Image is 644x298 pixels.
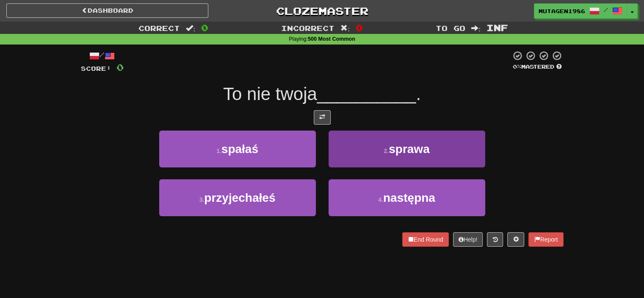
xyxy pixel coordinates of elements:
[199,196,205,203] small: 3 .
[383,191,435,204] span: następna
[6,3,208,18] a: Dashboard
[378,196,383,203] small: 4 .
[384,148,389,154] small: 2 .
[528,232,563,247] button: Report
[138,24,180,32] span: Correct
[204,191,275,204] span: przyjechałeś
[116,62,124,72] span: 0
[389,142,430,156] span: sprawa
[416,84,421,104] span: .
[159,131,316,167] button: 1.spałaś
[186,25,195,32] span: :
[340,25,350,32] span: :
[81,50,124,61] div: /
[281,24,334,32] span: Incorrect
[221,3,423,18] a: Clozemaster
[317,84,416,104] span: __________
[436,24,465,32] span: To go
[329,179,485,216] button: 4.następna
[216,148,221,154] small: 1 .
[534,3,627,19] a: Mutagen1986 /
[511,63,564,71] div: Mastered
[487,232,503,247] button: Round history (alt+y)
[539,7,585,15] span: Mutagen1986
[221,142,258,156] span: spałaś
[356,22,363,33] span: 0
[314,110,331,125] button: Toggle translation (alt+t)
[159,179,316,216] button: 3.przyjechałeś
[308,36,355,42] strong: 500 Most Common
[453,232,483,247] button: Help!
[201,22,208,33] span: 0
[81,65,111,72] span: Score:
[329,131,485,167] button: 2.sprawa
[513,63,521,70] span: 0 %
[402,232,449,247] button: End Round
[223,84,317,104] span: To nie twoja
[604,7,608,13] span: /
[486,22,508,33] span: Inf
[471,25,481,32] span: :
